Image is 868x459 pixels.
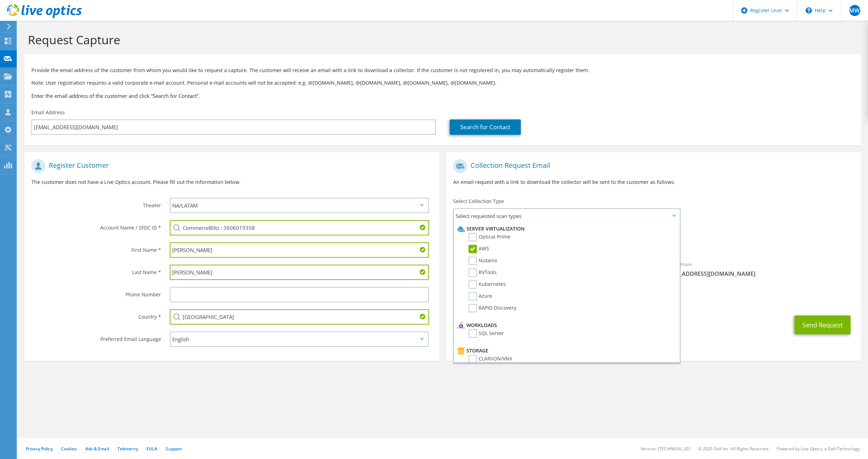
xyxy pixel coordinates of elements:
[31,309,161,320] label: Country *
[661,270,854,278] span: [EMAIL_ADDRESS][DOMAIN_NAME]
[31,67,854,74] p: Provide the email address of the customer from whom you would like to request a capture. The cust...
[85,446,109,452] a: Ads & Email
[117,446,138,452] a: Telemetry
[469,245,489,253] label: AWS
[26,446,53,452] a: Privacy Policy
[446,257,654,281] div: To
[166,446,182,452] a: Support
[454,209,680,223] span: Select requested scan types
[61,446,77,452] a: Cookies
[31,198,161,209] label: Theater
[469,280,506,289] label: Kubernetes
[698,446,768,452] li: © 2025 Dell Inc. All Rights Reserved
[31,92,854,100] h3: Enter the email address of the customer and click “Search for Contact”.
[31,332,161,343] label: Preferred Email Language
[446,226,861,254] div: Requested Collections
[456,321,676,329] li: Workloads
[450,119,521,135] a: Search for Contact
[31,109,65,116] label: Email Address
[28,32,854,47] h1: Request Capture
[806,7,812,14] svg: \n
[469,292,492,301] label: Azure
[453,198,504,205] label: Select Collection Type
[654,257,861,281] div: Sender & From
[469,257,497,265] label: Nutanix
[469,269,497,277] label: RVTools
[31,178,432,186] p: The customer does not have a Live Optics account. Please fill out the information below.
[469,233,510,241] label: Optical Prime
[469,355,512,363] label: CLARiiON/VNX
[31,265,161,276] label: Last Name *
[453,178,854,186] p: An email request with a link to download the collector will be sent to the customer as follows.
[146,446,157,452] a: EULA
[31,242,161,254] label: First Name *
[456,347,676,355] li: Storage
[777,446,860,452] li: Powered by Live Optics, a Dell Technology
[446,285,861,309] div: CC & Reply To
[641,446,690,452] li: Version: [TECHNICAL_ID]
[31,287,161,298] label: Phone Number
[31,159,429,173] h1: Register Customer
[456,225,676,233] li: Server Virtualization
[453,159,851,173] h1: Collection Request Email
[31,79,854,87] p: Note: User registration requires a valid corporate e-mail account. Personal e-mail accounts will ...
[469,329,504,338] label: SQL Server
[469,304,516,312] label: RAPID Discovery
[849,5,860,16] span: MW
[794,316,851,334] button: Send Request
[31,220,161,231] label: Account Name / SFDC ID *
